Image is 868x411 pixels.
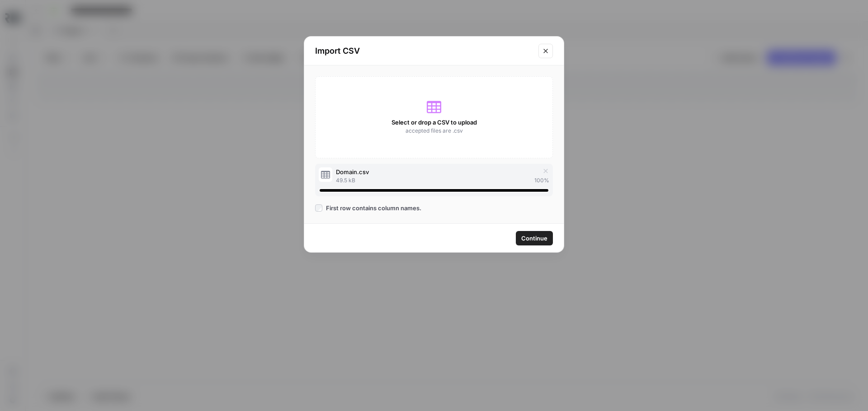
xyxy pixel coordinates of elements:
[516,231,553,245] button: Continue
[336,176,355,185] span: 49.5 kB
[315,45,533,57] h2: Import CSV
[406,127,463,135] span: accepted files are .csv
[336,167,369,176] span: Domain.csv
[326,203,421,212] span: First row contains column names.
[392,118,477,127] span: Select or drop a CSV to upload
[538,44,553,58] button: Close modal
[534,176,549,185] span: 100 %
[521,234,547,243] span: Continue
[315,204,322,212] input: First row contains column names.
